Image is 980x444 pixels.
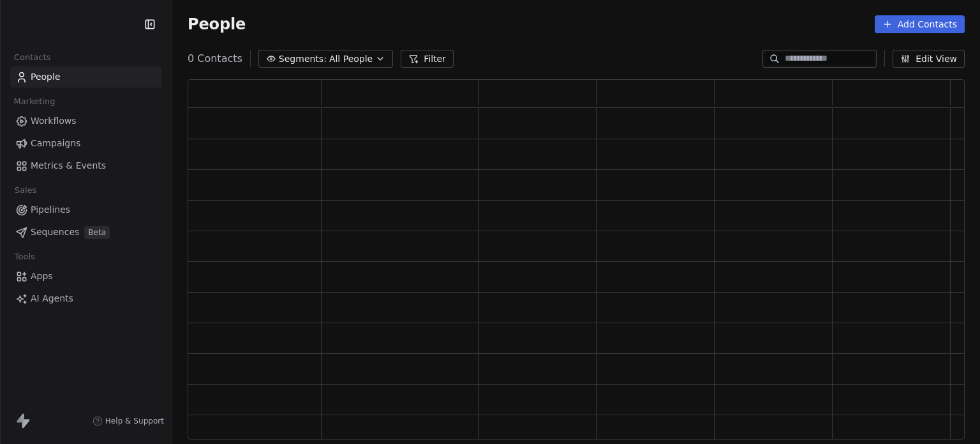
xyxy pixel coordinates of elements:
span: Campaigns [31,137,80,150]
a: Metrics & Events [10,155,161,176]
span: 0 Contacts [188,51,242,66]
a: Campaigns [10,133,161,154]
a: Workflows [10,111,161,132]
span: Pipelines [31,203,70,217]
span: Metrics & Events [31,159,106,172]
button: Edit View [893,50,965,68]
a: Apps [10,266,161,287]
span: Apps [31,270,53,283]
a: AI Agents [10,288,161,309]
span: Workflows [31,114,77,128]
a: SequencesBeta [10,222,161,243]
span: Help & Support [105,416,164,426]
button: Filter [401,50,454,68]
span: Tools [9,247,40,266]
a: Help & Support [93,416,164,426]
span: Marketing [8,92,61,111]
span: Sequences [31,226,79,239]
a: People [10,66,161,88]
button: Add Contacts [875,15,965,33]
span: People [31,70,61,84]
span: AI Agents [31,292,73,305]
span: People [188,15,246,34]
span: Contacts [8,48,56,67]
span: Beta [84,226,110,239]
span: Sales [9,181,42,200]
span: All People [329,52,373,66]
a: Pipelines [10,199,161,220]
span: Segments: [279,52,327,66]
